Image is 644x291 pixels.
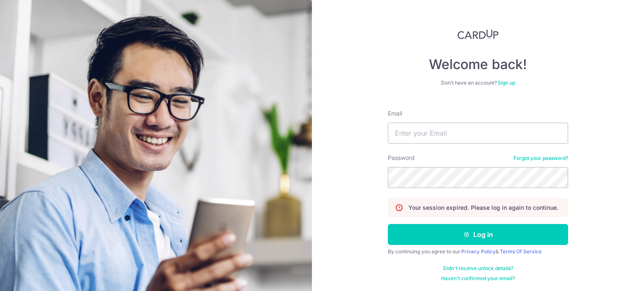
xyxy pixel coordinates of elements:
div: By continuing you agree to our & [388,248,568,255]
a: Haven't confirmed your email? [441,275,515,282]
input: Enter your Email [388,123,568,144]
a: Terms Of Service [500,248,542,255]
div: Don’t have an account? [388,80,568,86]
a: Sign up [498,80,515,86]
h4: Welcome back! [388,56,568,73]
button: Log in [388,224,568,245]
a: Forgot your password? [514,155,568,162]
img: CardUp Logo [457,29,499,39]
p: Your session expired. Please log in again to continue. [408,203,558,212]
label: Email [388,109,402,118]
a: Didn't receive unlock details? [443,265,513,272]
label: Password [388,154,415,162]
a: Privacy Policy [461,248,496,255]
